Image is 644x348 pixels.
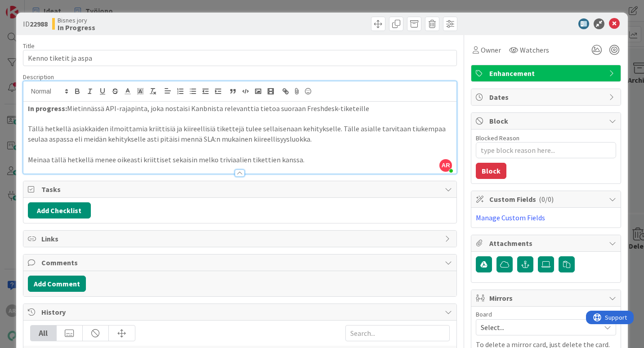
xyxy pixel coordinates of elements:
[476,134,519,142] label: Blocked Reason
[28,202,91,219] button: Add Checklist
[23,18,48,29] span: ID
[58,17,95,24] span: Bisnes jory
[41,233,440,244] span: Links
[520,45,549,55] span: Watchers
[345,325,450,341] input: Search...
[30,19,48,28] b: 22988
[476,213,545,222] a: Manage Custom Fields
[23,50,457,66] input: type card name here...
[489,194,604,205] span: Custom Fields
[489,238,604,249] span: Attachments
[539,195,554,204] span: ( 0/0 )
[476,163,506,179] button: Block
[19,1,41,12] span: Support
[489,68,604,79] span: Enhancement
[28,104,67,113] strong: In progress:
[28,155,452,165] p: Meinaa tällä hetkellä menee oikeasti kriittiset sekaisin melko triviaalien tikettien kanssa.
[439,159,452,172] span: AR
[41,307,440,317] span: History
[28,124,452,144] p: Tällä hetkellä asiakkaiden ilmoittamia kriittisiä ja kiireellisiä tikettejä tulee sellaisenaan ke...
[489,116,604,126] span: Block
[58,24,95,31] b: In Progress
[41,184,440,195] span: Tasks
[28,103,452,114] p: Mietinnässä API-rajapinta, joka nostaisi Kanbnista relevanttia tietoa suoraan Freshdesk-tiketeille
[481,321,596,334] span: Select...
[489,92,604,103] span: Dates
[476,311,492,317] span: Board
[31,326,57,341] div: All
[28,276,86,292] button: Add Comment
[23,42,35,50] label: Title
[489,293,604,303] span: Mirrors
[481,45,501,55] span: Owner
[41,257,440,268] span: Comments
[23,73,54,81] span: Description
